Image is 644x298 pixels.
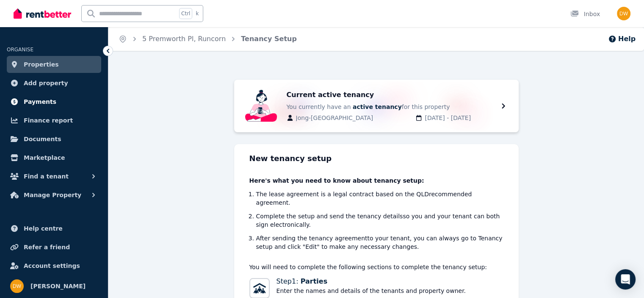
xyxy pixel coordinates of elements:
[249,176,503,185] p: Here's what you need to know about tenancy setup:
[296,114,411,122] span: Jong-[GEOGRAPHIC_DATA]
[7,112,101,129] a: Finance report
[249,153,503,164] h2: New tenancy setup
[301,277,328,285] span: Parties
[24,190,81,200] span: Manage Property
[570,10,600,18] div: Inbox
[256,212,503,229] li: Complete the setup and send the tenancy details so you and your tenant can both sign electronical...
[287,90,493,100] span: Current active tenancy
[7,56,101,73] a: Properties
[24,261,80,271] span: Account settings
[24,115,73,125] span: Finance report
[608,34,636,44] button: Help
[7,75,101,92] a: Add property
[353,103,402,110] b: active tenancy
[287,103,493,111] span: You currently have an for this property
[7,93,101,110] a: Payments
[7,149,101,166] a: Marketplace
[249,263,503,271] p: You will need to complete the following sections to complete the tenancy setup:
[256,234,503,251] li: After sending the tenancy agreement to your tenant, you can always go to Tenancy setup and click ...
[7,131,101,148] a: Documents
[108,27,307,51] nav: Breadcrumb
[24,134,61,144] span: Documents
[24,242,70,252] span: Refer a friend
[425,114,498,122] span: [DATE] - [DATE]
[30,281,86,291] span: [PERSON_NAME]
[617,7,630,20] img: Dave Wu
[14,7,71,20] img: RentBetter
[7,187,101,203] button: Manage Property
[10,279,24,293] img: Dave Wu
[24,223,63,234] span: Help centre
[179,8,192,19] span: Ctrl
[24,59,59,70] span: Properties
[7,220,101,237] a: Help centre
[7,168,101,185] button: Find a tenant
[7,257,101,274] a: Account settings
[615,269,636,290] div: Open Intercom Messenger
[241,34,297,44] span: Tenancy Setup
[24,97,56,107] span: Payments
[276,276,466,287] span: Step 1 :
[24,171,69,181] span: Find a tenant
[276,287,466,295] span: Enter the names and details of the tenants and property owner.
[196,10,199,17] span: k
[142,35,226,43] a: 5 Premworth Pl, Runcorn
[256,190,503,207] li: The lease agreement is a legal contract based on the QLD recommended agreement.
[24,153,65,163] span: Marketplace
[24,78,68,88] span: Add property
[7,47,33,53] span: ORGANISE
[7,239,101,256] a: Refer a friend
